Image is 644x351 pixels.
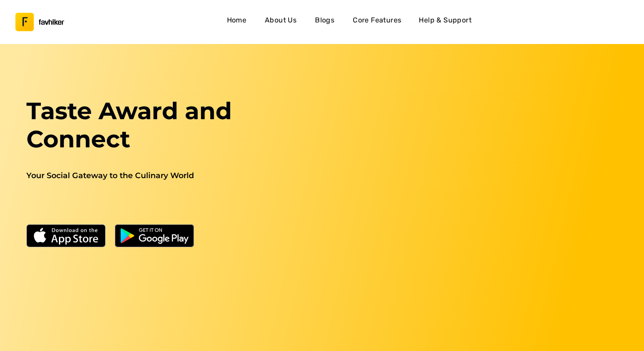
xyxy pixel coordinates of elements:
[415,12,475,32] button: Help & Support
[26,224,106,247] img: App Store
[227,15,247,26] h4: Home
[315,15,334,26] h4: Blogs
[419,15,472,26] h4: Help & Support
[311,12,339,32] a: Blogs
[261,12,300,32] a: About Us
[265,15,296,26] h4: About Us
[115,224,194,247] img: Google Play
[333,97,622,260] iframe: Embedded youtube
[39,19,64,26] h3: favhiker
[349,12,405,32] a: Core Features
[353,15,401,26] h4: Core Features
[223,12,251,32] a: Home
